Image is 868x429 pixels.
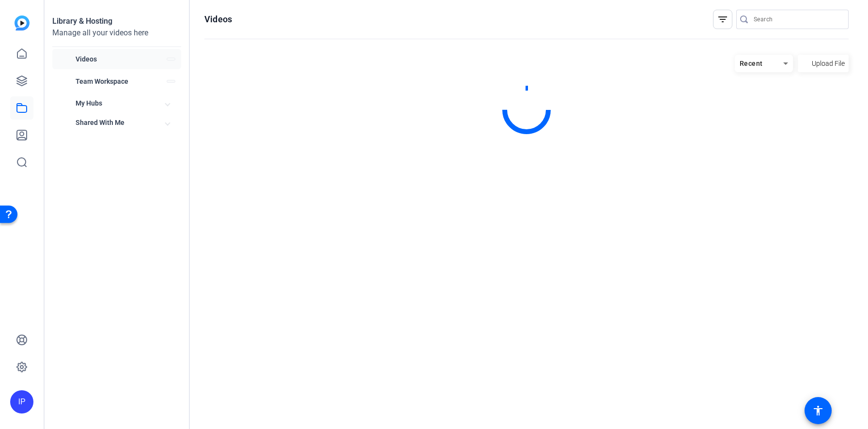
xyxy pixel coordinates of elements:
div: Library & Hosting [52,15,181,27]
button: Upload File [798,55,849,72]
span: My Hubs [76,98,144,108]
mat-icon: filter_list [717,14,728,25]
input: Search [754,14,841,25]
span: Videos [76,54,167,64]
span: Shared With Me [76,118,166,128]
mat-expansion-panel-header: Shared With Me [52,113,181,132]
div: Manage all your videos here [52,27,181,39]
span: Recent [740,60,763,67]
h1: Videos [204,14,232,25]
span: Team Workspace [76,77,167,86]
mat-icon: accessibility [812,405,824,416]
span: Upload File [812,59,845,69]
img: blue-gradient.svg [15,15,30,31]
div: IP [10,390,33,414]
mat-expansion-panel-header: My Hubs [52,93,181,113]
